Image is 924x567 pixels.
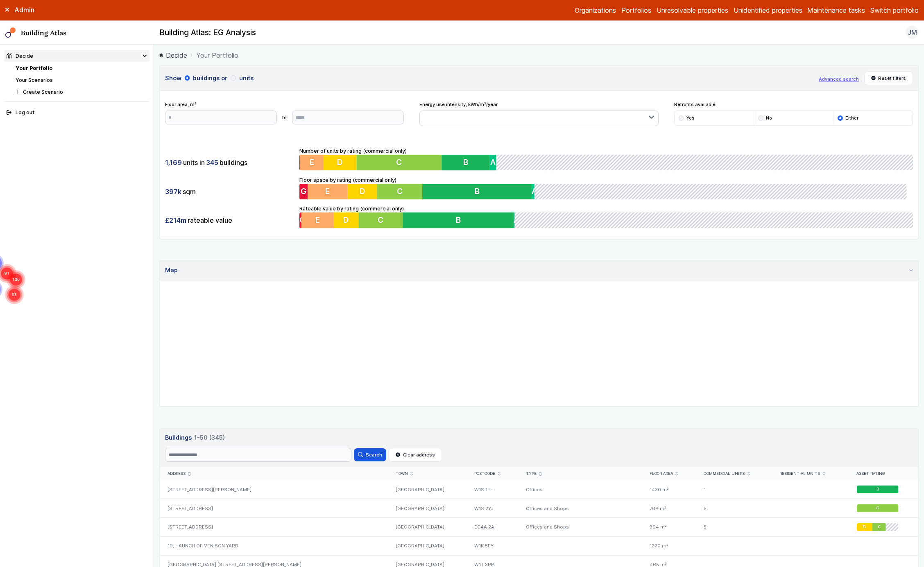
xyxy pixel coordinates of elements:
[308,184,349,199] button: E
[337,158,343,167] span: D
[299,205,913,228] div: Rateable value by rating (commercial only)
[398,186,403,196] span: C
[7,52,33,60] div: Decide
[467,499,518,518] div: W1S 2YJ
[863,524,866,530] span: D
[642,480,696,499] div: 1430 m²
[16,77,53,83] a: Your Scenarios
[387,499,467,518] div: [GEOGRAPHIC_DATA]
[165,111,404,124] form: to
[419,101,658,126] div: Energy use intensity, kWh/m²/year
[518,518,642,537] div: Offices and Shops
[474,471,510,477] div: Postcode
[160,260,918,280] summary: Map
[165,101,404,124] div: Floor area, m²
[299,215,306,225] span: G
[354,448,386,461] button: Search
[807,5,865,15] a: Maintenance tasks
[310,158,314,167] span: E
[378,184,424,199] button: C
[518,480,642,499] div: Offices
[5,27,16,38] img: main-0bbd2752.svg
[13,86,149,98] button: Create Scenario
[396,471,459,477] div: Town
[165,187,181,196] span: 397k
[165,74,814,83] h3: Show
[16,65,52,71] a: Your Portfolio
[300,155,324,170] button: E
[514,215,519,225] span: A
[575,5,616,15] a: Organizations
[870,5,919,15] button: Switch portfolio
[650,471,688,477] div: Floor area
[908,27,917,37] span: JM
[518,499,642,518] div: Offices and Shops
[657,5,728,15] a: Unresolvable properties
[906,26,919,39] button: JM
[534,184,537,199] button: A
[467,536,518,555] div: W1K 5EY
[514,212,515,228] button: A
[299,176,913,200] div: Floor space by rating (commercial only)
[734,5,802,15] a: Unidentified properties
[387,518,467,537] div: [GEOGRAPHIC_DATA]
[819,76,859,82] button: Advanced search
[206,158,218,167] span: 345
[490,158,496,167] span: A
[396,158,402,167] span: C
[674,101,913,108] span: Retrofits available
[696,480,772,499] div: 1
[359,212,403,228] button: C
[4,107,150,119] button: Log out
[389,448,442,462] button: Clear address
[864,71,913,85] button: Reset filters
[876,506,879,511] span: C
[878,524,881,530] span: C
[299,212,301,228] button: G
[299,158,306,167] span: G
[357,155,442,170] button: C
[696,518,772,537] div: 5
[160,480,388,499] div: [STREET_ADDRESS][PERSON_NAME]
[324,155,357,170] button: D
[387,480,467,499] div: [GEOGRAPHIC_DATA]
[403,212,514,228] button: B
[856,471,911,477] div: Asset rating
[160,499,918,518] a: [STREET_ADDRESS][GEOGRAPHIC_DATA]W1S 2YJOffices and Shops708 m²5C
[160,518,388,537] div: [STREET_ADDRESS]
[160,536,918,555] a: 19, HAUNCH OF VENISON YARD[GEOGRAPHIC_DATA]W1K 5EY1220 m²
[334,212,359,228] button: D
[779,471,839,477] div: Residential units
[876,487,879,492] span: B
[489,155,496,170] button: A
[165,184,294,199] div: sqm
[344,215,349,225] span: D
[194,433,225,442] span: 1-50 (345)
[168,471,380,477] div: Address
[467,518,518,537] div: EC4A 2AH
[642,499,696,518] div: 708 m²
[534,186,539,196] span: A
[299,147,913,171] div: Number of units by rating (commercial only)
[387,536,467,555] div: [GEOGRAPHIC_DATA]
[326,186,330,196] span: E
[526,471,634,477] div: Type
[423,184,534,199] button: B
[165,155,294,170] div: units in buildings
[696,499,772,518] div: 5
[4,50,150,62] summary: Decide
[476,186,481,196] span: B
[642,536,696,555] div: 1220 m²
[160,480,918,499] a: [STREET_ADDRESS][PERSON_NAME][GEOGRAPHIC_DATA]W1S 1FHOffices1430 m²1B
[378,215,384,225] span: C
[642,518,696,537] div: 394 m²
[299,184,308,199] button: G
[165,216,186,225] span: £214m
[463,158,468,167] span: B
[467,480,518,499] div: W1S 1FH
[456,215,461,225] span: B
[316,215,320,225] span: E
[348,184,378,199] button: D
[301,212,334,228] button: E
